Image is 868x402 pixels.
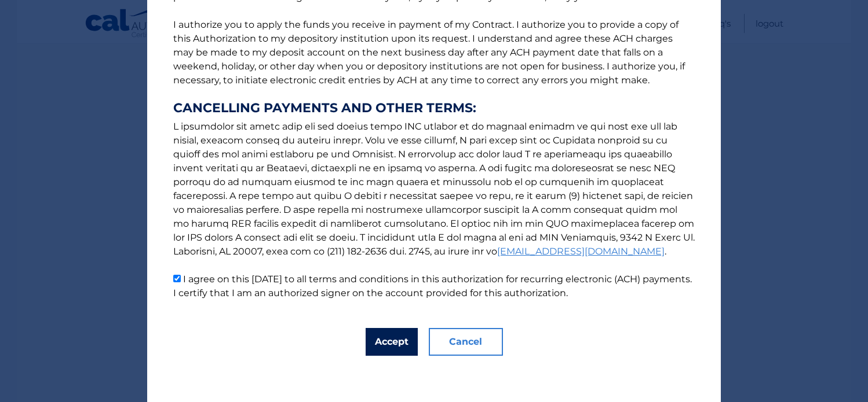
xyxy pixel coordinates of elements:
[429,328,503,356] button: Cancel
[497,246,665,257] a: [EMAIL_ADDRESS][DOMAIN_NAME]
[366,328,418,356] button: Accept
[173,274,692,298] label: I agree on this [DATE] to all terms and conditions in this authorization for recurring electronic...
[173,101,695,115] strong: CANCELLING PAYMENTS AND OTHER TERMS:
